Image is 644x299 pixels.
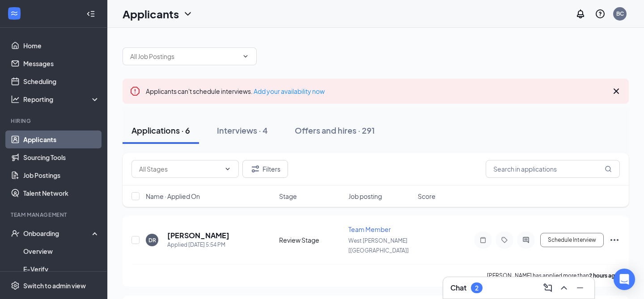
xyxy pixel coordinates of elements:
[499,236,510,244] svg: Tag
[521,236,531,244] svg: ActiveChat
[131,125,190,136] div: Applications · 6
[23,184,100,202] a: Talent Network
[250,164,261,174] svg: Filter
[279,192,297,201] span: Stage
[614,269,635,290] div: Open Intercom Messenger
[348,225,391,233] span: Team Member
[595,8,606,19] svg: QuestionInfo
[23,281,86,290] div: Switch to admin view
[23,37,100,55] a: Home
[418,192,436,201] span: Score
[611,86,622,97] svg: Cross
[182,8,193,19] svg: ChevronDown
[10,9,19,18] svg: WorkstreamLogo
[486,160,620,178] input: Search in applications
[23,229,92,238] div: Onboarding
[148,236,156,244] div: DR
[23,166,100,184] a: Job Postings
[23,242,100,260] a: Overview
[11,211,98,219] div: Team Management
[450,283,466,293] h3: Chat
[575,282,585,293] svg: Minimize
[559,282,569,293] svg: ChevronUp
[167,240,229,249] div: Applied [DATE] 5:54 PM
[23,148,100,166] a: Sourcing Tools
[542,282,553,293] svg: ComposeMessage
[130,86,140,97] svg: Error
[254,87,325,95] a: Add your availability now
[11,117,98,125] div: Hiring
[557,281,571,295] button: ChevronUp
[475,284,479,292] div: 2
[541,281,555,295] button: ComposeMessage
[146,192,200,201] span: Name · Applied On
[609,235,620,245] svg: Ellipses
[242,160,288,178] button: Filter Filters
[217,125,268,136] div: Interviews · 4
[23,131,100,148] a: Applicants
[279,236,343,244] div: Review Stage
[123,6,179,21] h1: Applicants
[23,260,100,278] a: E-Verify
[146,87,325,95] span: Applicants can't schedule interviews.
[23,95,100,104] div: Reporting
[11,229,20,238] svg: UserCheck
[589,272,619,279] b: 2 hours ago
[348,192,382,201] span: Job posting
[348,237,409,254] span: West [PERSON_NAME] [[GEOGRAPHIC_DATA]]
[295,125,375,136] div: Offers and hires · 291
[242,53,249,60] svg: ChevronDown
[23,72,100,90] a: Scheduling
[575,8,586,19] svg: Notifications
[487,272,620,279] p: [PERSON_NAME] has applied more than .
[11,95,20,104] svg: Analysis
[167,231,229,240] h5: [PERSON_NAME]
[130,51,238,61] input: All Job Postings
[139,164,220,174] input: All Stages
[478,236,488,244] svg: Note
[540,233,604,247] button: Schedule Interview
[605,165,612,173] svg: MagnifyingGlass
[23,55,100,72] a: Messages
[224,165,231,173] svg: ChevronDown
[11,281,20,290] svg: Settings
[616,10,624,17] div: BC
[86,9,95,18] svg: Collapse
[573,281,587,295] button: Minimize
